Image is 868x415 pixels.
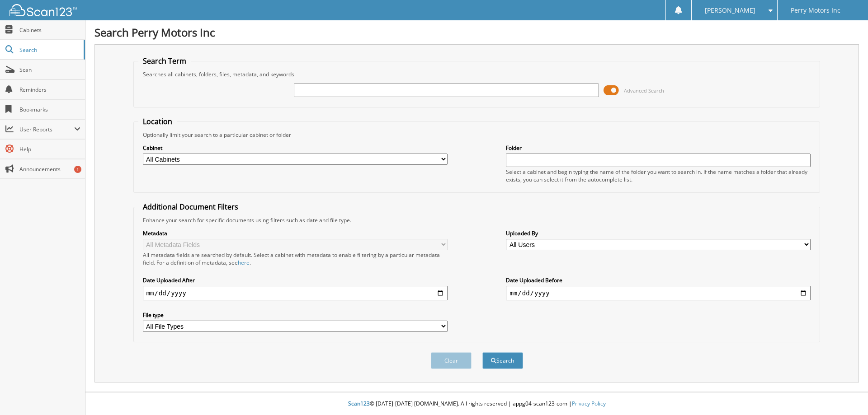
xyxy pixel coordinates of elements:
button: Clear [431,352,472,369]
label: File type [143,311,448,319]
label: Metadata [143,229,448,237]
a: here [238,259,250,266]
div: 1 [74,166,81,173]
input: start [143,286,448,300]
div: Optionally limit your search to a particular cabinet or folder [138,131,816,139]
div: All metadata fields are searched by default. Select a cabinet with metadata to enable filtering b... [143,251,448,266]
legend: Additional Document Filters [138,202,243,212]
div: Select a cabinet and begin typing the name of the folder you want to search in. If the name match... [506,168,811,183]
span: Announcements [19,165,80,173]
div: Enhance your search for specific documents using filters such as date and file type. [138,216,816,224]
span: User Reports [19,126,74,133]
span: Search [19,46,79,54]
div: © [DATE]-[DATE] [DOMAIN_NAME]. All rights reserved | appg04-scan123-com | [85,393,868,415]
h1: Search Perry Motors Inc [94,25,859,40]
span: Perry Motors Inc [791,8,840,13]
span: Cabinets [19,26,80,34]
a: Privacy Policy [572,400,606,407]
span: Scan [19,66,80,74]
div: Searches all cabinets, folders, files, metadata, and keywords [138,70,816,78]
span: [PERSON_NAME] [705,8,755,13]
label: Date Uploaded After [143,276,448,284]
label: Uploaded By [506,229,811,237]
span: Reminders [19,86,80,93]
button: Search [482,352,523,369]
span: Bookmarks [19,106,80,113]
legend: Location [138,117,177,126]
img: scan123-logo-white.svg [9,4,77,16]
legend: Search Term [138,56,191,66]
input: end [506,286,811,300]
label: Date Uploaded Before [506,276,811,284]
span: Advanced Search [624,87,664,94]
span: Help [19,145,80,153]
span: Scan123 [348,400,370,407]
label: Cabinet [143,144,448,152]
label: Folder [506,144,811,152]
